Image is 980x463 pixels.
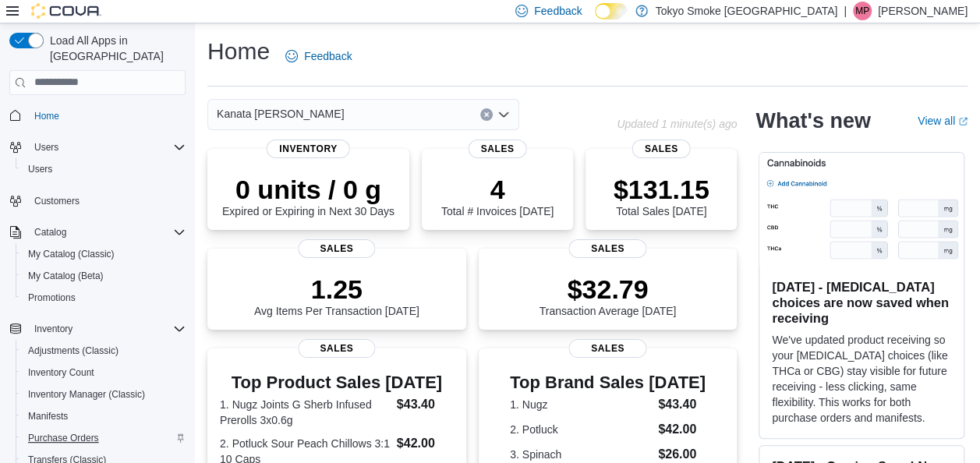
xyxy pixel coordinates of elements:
p: 1.25 [254,274,419,305]
button: Inventory Count [16,362,192,383]
span: Inventory [34,323,73,335]
span: Purchase Orders [28,432,99,444]
span: Users [28,138,186,157]
dd: $42.00 [658,420,706,439]
span: Inventory Manager (Classic) [22,385,186,404]
div: Expired or Expiring in Next 30 Days [222,174,394,217]
span: Users [34,141,58,154]
a: My Catalog (Classic) [22,245,121,263]
span: Adjustments (Classic) [28,345,119,357]
button: Purchase Orders [16,427,192,449]
dt: 1. Nugz [510,397,652,412]
span: Inventory Count [28,366,94,379]
div: Avg Items Per Transaction [DATE] [254,274,419,317]
span: Load All Apps in [GEOGRAPHIC_DATA] [44,33,186,64]
span: Sales [469,140,527,158]
button: My Catalog (Classic) [16,243,192,265]
p: $131.15 [614,174,709,205]
button: Inventory Manager (Classic) [16,383,192,405]
a: Purchase Orders [22,429,105,447]
span: Inventory [28,320,186,338]
div: Transaction Average [DATE] [540,274,677,317]
h3: Top Product Sales [DATE] [220,373,454,392]
h1: Home [207,36,270,67]
button: Catalog [28,223,73,242]
button: Promotions [16,287,192,309]
dt: 1. Nugz Joints G Sherb Infused Prerolls 3x0.6g [220,397,391,428]
button: Catalog [3,221,192,243]
button: Inventory [28,320,79,338]
h3: [DATE] - [MEDICAL_DATA] choices are now saved when receiving [772,279,951,326]
span: Customers [34,195,80,207]
p: We've updated product receiving so your [MEDICAL_DATA] choices (like THCa or CBG) stay visible fo... [772,332,951,426]
span: Sales [298,239,375,258]
button: My Catalog (Beta) [16,265,192,287]
button: Users [3,136,192,158]
a: Inventory Manager (Classic) [22,385,151,404]
div: Total Sales [DATE] [614,174,709,217]
span: Feedback [534,3,582,19]
span: Feedback [304,48,352,64]
span: Sales [569,339,646,358]
span: Manifests [28,410,68,422]
button: Open list of options [497,108,510,121]
button: Clear input [480,108,493,121]
span: Inventory Manager (Classic) [28,388,145,401]
a: Adjustments (Classic) [22,341,125,360]
span: My Catalog (Beta) [28,270,104,282]
span: Users [28,163,52,175]
span: My Catalog (Classic) [22,245,186,263]
h3: Top Brand Sales [DATE] [510,373,706,392]
dd: $43.40 [658,395,706,414]
p: Tokyo Smoke [GEOGRAPHIC_DATA] [656,2,838,20]
span: My Catalog (Classic) [28,248,115,260]
dd: $42.00 [397,434,454,453]
svg: External link [958,117,968,126]
span: Home [34,110,59,122]
dd: $43.40 [397,395,454,414]
img: Cova [31,3,101,19]
span: Catalog [34,226,66,239]
span: Inventory [267,140,350,158]
p: | [844,2,847,20]
h2: What's new [755,108,870,133]
span: Inventory Count [22,363,186,382]
span: Home [28,106,186,125]
p: Updated 1 minute(s) ago [617,118,737,130]
span: Promotions [22,288,186,307]
span: Customers [28,191,186,210]
button: Home [3,104,192,127]
button: Customers [3,189,192,212]
span: Adjustments (Classic) [22,341,186,360]
a: Inventory Count [22,363,101,382]
a: Manifests [22,407,74,426]
a: Promotions [22,288,82,307]
button: Inventory [3,318,192,340]
p: 0 units / 0 g [222,174,394,205]
div: Mark Patafie [853,2,872,20]
span: Sales [632,140,691,158]
span: Sales [298,339,375,358]
div: Total # Invoices [DATE] [441,174,554,217]
button: Adjustments (Classic) [16,340,192,362]
a: View allExternal link [918,115,968,127]
span: Sales [569,239,646,258]
button: Users [28,138,65,157]
span: Catalog [28,223,186,242]
span: Users [22,160,186,178]
p: $32.79 [540,274,677,305]
span: Manifests [22,407,186,426]
a: Home [28,107,65,125]
p: 4 [441,174,554,205]
a: Customers [28,192,86,210]
span: MP [855,2,869,20]
dt: 3. Spinach [510,447,652,462]
span: Dark Mode [595,19,596,20]
button: Users [16,158,192,180]
a: My Catalog (Beta) [22,267,110,285]
span: Promotions [28,292,76,304]
span: My Catalog (Beta) [22,267,186,285]
input: Dark Mode [595,3,628,19]
button: Manifests [16,405,192,427]
span: Kanata [PERSON_NAME] [217,104,344,123]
